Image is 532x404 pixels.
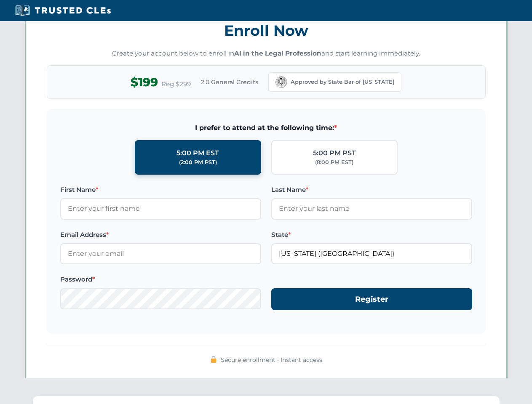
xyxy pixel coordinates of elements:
[221,355,322,364] span: Secure enrollment • Instant access
[315,158,353,167] div: (8:00 PM EST)
[60,198,261,219] input: Enter your first name
[271,288,472,311] button: Register
[210,356,217,363] img: 🔒
[47,17,486,44] h3: Enroll Now
[60,243,261,264] input: Enter your email
[275,76,287,88] img: California Bar
[60,274,261,284] label: Password
[271,243,472,264] input: California (CA)
[60,122,472,133] span: I prefer to attend at the following time:
[271,230,472,240] label: State
[131,73,158,92] span: $199
[161,79,191,89] span: Reg $299
[13,4,113,17] img: Trusted CLEs
[179,158,217,167] div: (2:00 PM PST)
[60,185,261,195] label: First Name
[271,185,472,195] label: Last Name
[60,230,261,240] label: Email Address
[291,78,394,86] span: Approved by State Bar of [US_STATE]
[313,148,356,159] div: 5:00 PM PST
[271,198,472,219] input: Enter your last name
[47,49,486,58] p: Create your account below to enroll in and start learning immediately.
[234,49,321,57] strong: AI in the Legal Profession
[201,77,258,87] span: 2.0 General Credits
[176,148,219,159] div: 5:00 PM EST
